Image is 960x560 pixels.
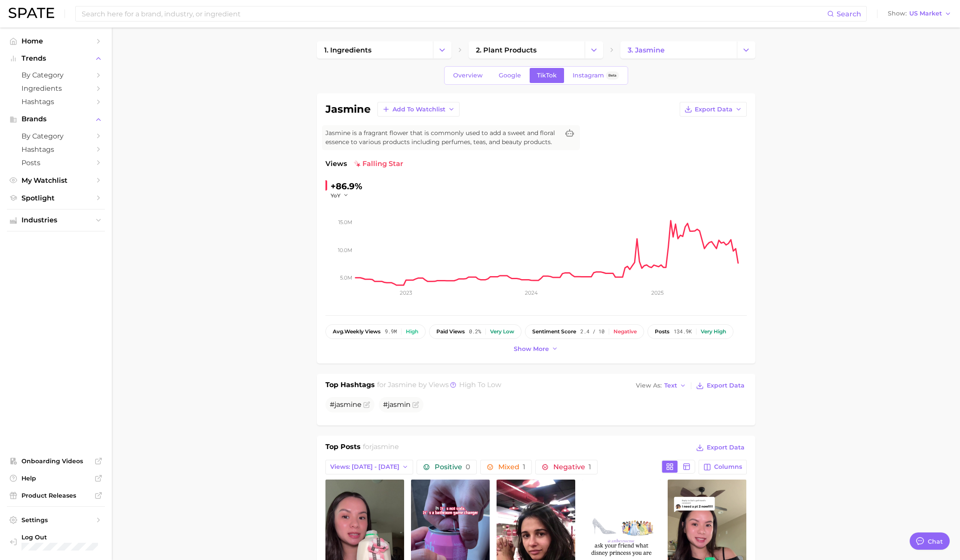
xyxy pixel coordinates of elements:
button: Export Data [680,102,747,117]
div: Very high [701,329,726,335]
span: View As [636,383,662,388]
button: Export Data [694,442,746,454]
span: Settings [21,516,90,524]
button: avg.weekly views9.9mHigh [325,324,426,339]
a: My Watchlist [7,174,105,187]
input: Search here for a brand, industry, or ingredient [81,6,827,21]
span: Positive [435,464,470,471]
button: Show more [512,343,561,355]
a: Settings [7,514,105,526]
span: Overview [453,72,483,79]
span: # [330,400,362,409]
span: 1 [523,463,525,471]
img: SPATE [9,8,54,18]
span: Product Releases [21,492,90,499]
span: Jasmine is a fragrant flower that is commonly used to add a sweet and floral essence to various p... [325,129,559,147]
span: Log Out [21,533,111,541]
tspan: 5.0m [340,274,352,281]
button: Trends [7,52,105,65]
h2: for [363,442,399,455]
span: Hashtags [21,98,90,106]
tspan: 2024 [525,289,538,296]
a: Home [7,34,105,48]
span: 1. ingredients [324,46,371,54]
span: 0.2% [469,329,481,335]
span: high to low [459,381,501,389]
button: Change Category [737,41,755,58]
a: Ingredients [7,82,105,95]
span: Negative [553,464,591,471]
span: Trends [21,55,90,62]
span: Add to Watchlist [393,106,445,113]
span: 9.9m [385,329,397,335]
span: Export Data [695,106,733,113]
a: Hashtags [7,95,105,108]
span: Industries [21,216,90,224]
img: falling star [354,160,361,167]
span: 0 [466,463,470,471]
button: Columns [699,460,746,474]
span: Onboarding Videos [21,457,90,465]
span: 2.4 / 10 [580,329,604,335]
tspan: 2023 [400,289,412,296]
button: Views: [DATE] - [DATE] [325,460,414,474]
span: Beta [608,72,616,79]
span: Text [664,383,677,388]
span: Export Data [707,444,745,451]
span: #jasmin [383,400,411,409]
span: 2. plant products [476,46,537,54]
h1: Top Posts [325,442,361,455]
div: Negative [613,329,637,335]
span: Show more [514,345,549,353]
tspan: 2025 [651,289,663,296]
span: Spotlight [21,194,90,202]
button: Change Category [433,41,451,58]
span: weekly views [333,329,380,335]
span: Instagram [573,72,604,79]
span: falling star [354,159,403,169]
button: YoY [331,192,349,199]
a: Help [7,472,105,485]
button: paid views0.2%Very low [429,324,521,339]
abbr: average [333,328,344,335]
div: High [406,329,418,335]
span: Export Data [707,382,745,389]
span: jasmine [372,443,399,451]
span: Views: [DATE] - [DATE] [330,463,399,471]
button: Flag as miscategorized or irrelevant [412,401,419,408]
a: Onboarding Videos [7,455,105,468]
span: Posts [21,159,90,167]
span: by Category [21,71,90,79]
tspan: 15.0m [338,219,352,225]
h2: for by Views [377,380,501,392]
a: by Category [7,129,105,143]
button: Add to Watchlist [377,102,460,117]
span: jasmine [388,381,417,389]
a: 1. ingredients [317,41,433,58]
a: by Category [7,68,105,82]
a: Product Releases [7,489,105,502]
span: posts [655,329,669,335]
button: posts134.9kVery high [647,324,733,339]
a: Overview [446,68,490,83]
a: Google [491,68,528,83]
span: Columns [714,463,742,471]
h1: jasmine [325,104,371,114]
a: Posts [7,156,105,169]
a: InstagramBeta [565,68,626,83]
a: TikTok [530,68,564,83]
button: Industries [7,214,105,227]
span: Views [325,159,347,169]
tspan: 10.0m [338,247,352,253]
a: Hashtags [7,143,105,156]
button: View AsText [634,380,689,391]
a: Log out. Currently logged in with e-mail srosen@interparfumsinc.com. [7,531,105,553]
button: Change Category [585,41,603,58]
span: US Market [909,11,942,16]
a: 2. plant products [469,41,585,58]
button: sentiment score2.4 / 10Negative [525,324,644,339]
span: 3. jasmine [628,46,665,54]
span: paid views [436,329,465,335]
span: sentiment score [532,329,576,335]
h1: Top Hashtags [325,380,375,392]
